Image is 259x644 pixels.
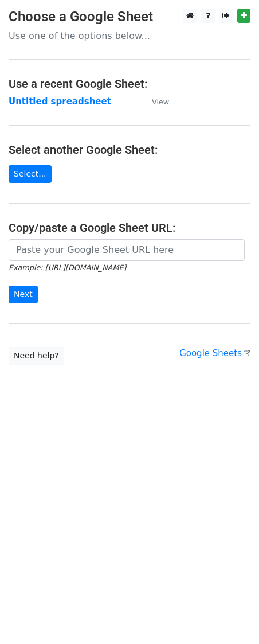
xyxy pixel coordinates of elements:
[9,143,250,157] h4: Select another Google Sheet:
[9,165,52,183] a: Select...
[9,286,38,303] input: Next
[9,239,245,261] input: Paste your Google Sheet URL here
[9,30,250,42] p: Use one of the options below...
[9,347,64,365] a: Need help?
[140,96,169,107] a: View
[9,221,250,235] h4: Copy/paste a Google Sheet URL:
[9,77,250,91] h4: Use a recent Google Sheet:
[179,348,250,358] a: Google Sheets
[202,589,259,644] iframe: Chat Widget
[9,96,111,107] a: Untitled spreadsheet
[152,97,169,106] small: View
[9,263,126,272] small: Example: [URL][DOMAIN_NAME]
[9,9,250,25] h3: Choose a Google Sheet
